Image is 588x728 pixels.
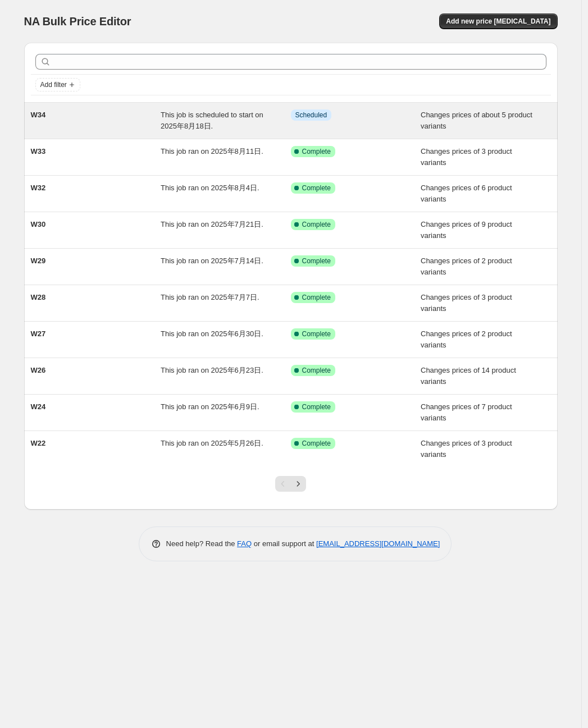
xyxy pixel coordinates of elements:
span: W33 [31,147,46,155]
span: Complete [302,366,331,375]
span: Complete [302,184,331,193]
span: W29 [31,257,46,265]
span: This job is scheduled to start on 2025年8月18日. [161,111,263,130]
span: W27 [31,329,46,338]
span: W30 [31,220,46,228]
span: Complete [302,439,331,448]
span: This job ran on 2025年7月14日. [161,257,263,265]
button: Add filter [35,78,80,91]
span: This job ran on 2025年5月26日. [161,439,263,447]
span: Changes prices of 3 product variants [421,293,512,313]
button: Next [290,476,306,492]
span: This job ran on 2025年7月7日. [161,293,259,301]
span: Complete [302,402,331,411]
span: Changes prices of 6 product variants [421,184,512,203]
span: Changes prices of 2 product variants [421,257,512,276]
span: Complete [302,293,331,302]
span: Complete [302,329,331,338]
span: or email support at [252,539,316,548]
a: FAQ [237,539,252,548]
span: Changes prices of 9 product variants [421,220,512,240]
span: This job ran on 2025年8月11日. [161,147,263,155]
span: Need help? Read the [166,539,238,548]
span: NA Bulk Price Editor [24,15,131,28]
span: Changes prices of 3 product variants [421,147,512,167]
span: W24 [31,402,46,411]
a: [EMAIL_ADDRESS][DOMAIN_NAME] [316,539,440,548]
button: Add new price [MEDICAL_DATA] [439,13,557,29]
span: W28 [31,293,46,301]
span: Add filter [40,80,67,89]
span: W26 [31,366,46,374]
span: Add new price [MEDICAL_DATA] [446,17,550,26]
span: Complete [302,147,331,156]
span: Complete [302,220,331,229]
span: This job ran on 2025年6月23日. [161,366,263,374]
span: Changes prices of 2 product variants [421,329,512,349]
span: This job ran on 2025年7月21日. [161,220,263,228]
span: This job ran on 2025年6月9日. [161,402,259,411]
span: Complete [302,257,331,265]
nav: Pagination [275,476,306,492]
span: W34 [31,111,46,119]
span: W32 [31,184,46,192]
span: Changes prices of about 5 product variants [421,111,532,130]
span: Scheduled [295,111,327,120]
span: Changes prices of 14 product variants [421,366,516,386]
span: W22 [31,439,46,447]
span: Changes prices of 7 product variants [421,402,512,422]
span: Changes prices of 3 product variants [421,439,512,459]
span: This job ran on 2025年6月30日. [161,329,263,338]
span: This job ran on 2025年8月4日. [161,184,259,192]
